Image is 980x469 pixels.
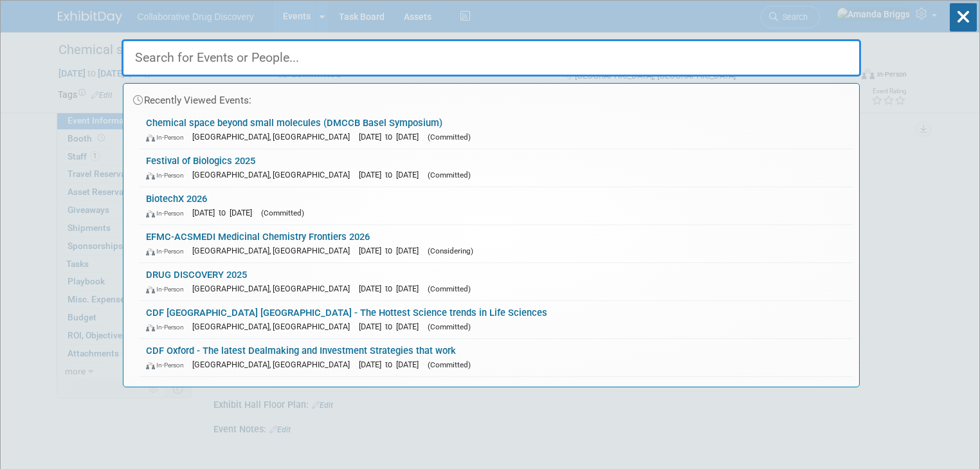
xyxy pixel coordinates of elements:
[428,360,471,369] span: (Committed)
[140,111,853,149] a: Chemical space beyond small molecules (DMCCB Basel Symposium) In-Person [GEOGRAPHIC_DATA], [GEOGR...
[130,84,853,111] div: Recently Viewed Events:
[192,360,356,369] span: [GEOGRAPHIC_DATA], [GEOGRAPHIC_DATA]
[140,339,853,376] a: CDF Oxford - The latest Dealmaking and Investment Strategies that work In-Person [GEOGRAPHIC_DATA...
[146,247,190,255] span: In-Person
[428,170,471,179] span: (Committed)
[146,171,190,179] span: In-Person
[140,263,853,300] a: DRUG DISCOVERY 2025 In-Person [GEOGRAPHIC_DATA], [GEOGRAPHIC_DATA] [DATE] to [DATE] (Committed)
[428,322,471,331] span: (Committed)
[122,39,861,77] input: Search for Events or People...
[140,149,853,187] a: Festival of Biologics 2025 In-Person [GEOGRAPHIC_DATA], [GEOGRAPHIC_DATA] [DATE] to [DATE] (Commi...
[140,187,853,225] a: BiotechX 2026 In-Person [DATE] to [DATE] (Committed)
[428,246,473,255] span: (Considering)
[192,322,356,331] span: [GEOGRAPHIC_DATA], [GEOGRAPHIC_DATA]
[428,284,471,293] span: (Committed)
[140,301,853,338] a: CDF [GEOGRAPHIC_DATA] [GEOGRAPHIC_DATA] - The Hottest Science trends in Life Sciences In-Person [...
[146,209,190,217] span: In-Person
[192,208,259,217] span: [DATE] to [DATE]
[146,361,190,369] span: In-Person
[192,132,356,142] span: [GEOGRAPHIC_DATA], [GEOGRAPHIC_DATA]
[140,225,853,262] a: EFMC-ACSMEDI Medicinal Chemistry Frontiers 2026 In-Person [GEOGRAPHIC_DATA], [GEOGRAPHIC_DATA] [D...
[192,246,356,255] span: [GEOGRAPHIC_DATA], [GEOGRAPHIC_DATA]
[359,132,425,142] span: [DATE] to [DATE]
[146,323,190,331] span: In-Person
[192,284,356,293] span: [GEOGRAPHIC_DATA], [GEOGRAPHIC_DATA]
[359,284,425,293] span: [DATE] to [DATE]
[359,170,425,179] span: [DATE] to [DATE]
[359,322,425,331] span: [DATE] to [DATE]
[192,170,356,179] span: [GEOGRAPHIC_DATA], [GEOGRAPHIC_DATA]
[146,133,190,142] span: In-Person
[428,133,471,142] span: (Committed)
[359,360,425,369] span: [DATE] to [DATE]
[359,246,425,255] span: [DATE] to [DATE]
[261,208,304,217] span: (Committed)
[146,285,190,293] span: In-Person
